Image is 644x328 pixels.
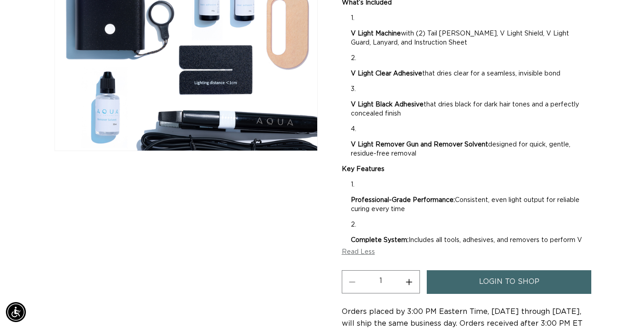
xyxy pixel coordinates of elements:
strong: V Light Remover Gun and Remover Solvent [351,141,488,148]
strong: Complete System: [351,237,409,243]
strong: V Light Machine [351,30,401,37]
p: Consistent, even light output for reliable curing every time [351,196,589,214]
span: login to shop [479,270,539,293]
p: Includes all tools, adhesives, and removers to perform V Light services from start to finish [351,236,589,254]
strong: V Light Black Adhesive [351,101,424,108]
p: with (2) Tail [PERSON_NAME], V Light Shield, V Light Guard, Lanyard, and Instruction Sheet [351,29,589,47]
a: login to shop [427,270,591,293]
p: that dries black for dark hair tones and a perfectly concealed finish [351,100,589,118]
strong: Key Features [342,166,384,172]
strong: V Light Clear Adhesive [351,71,422,77]
p: that dries clear for a seamless, invisible bond [351,69,589,78]
div: Accessibility Menu [6,302,26,322]
iframe: Chat Widget [599,284,644,328]
button: Read Less [342,248,375,256]
strong: Professional-Grade Performance: [351,197,455,203]
p: designed for quick, gentle, residue-free removal [351,140,589,158]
